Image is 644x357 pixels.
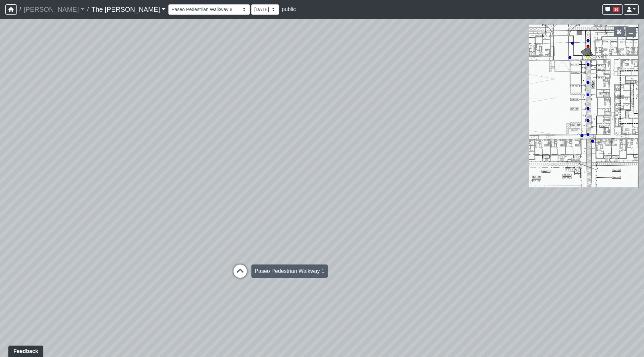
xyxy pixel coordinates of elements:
[613,7,620,12] span: 16
[251,264,328,278] div: Paseo Pedestrian Walkway 1
[17,3,23,16] span: /
[85,3,91,16] span: /
[5,344,45,357] iframe: Ybug feedback widget
[602,4,623,15] button: 16
[91,3,166,16] a: The [PERSON_NAME]
[23,3,85,16] a: [PERSON_NAME]
[282,6,296,12] span: public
